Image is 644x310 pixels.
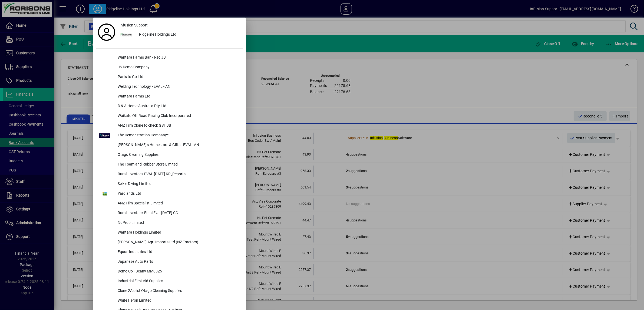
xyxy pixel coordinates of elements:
button: The Foam and Rubber Store Limited [96,160,243,170]
div: Clone 2Assist Otago Cleaning Supplies [113,286,243,296]
button: Wantara Farms Ltd [96,92,243,102]
span: Infusion Support [120,22,148,28]
button: Rural Livestock EVAL [DATE] KR_Reports [96,170,243,179]
div: ANZ Film Clone to check GST JB [113,121,243,131]
button: Japanese Auto Parts [96,257,243,267]
button: Welding Technology - EVAL - AN [96,82,243,92]
div: Equus Industries Ltd [113,247,243,257]
div: JS Demo Company [113,63,243,72]
div: Selkie Diving Limited [113,179,243,189]
button: The Demonstration Company* [96,131,243,140]
button: Wantara Farms Bank Rec JB [96,53,243,63]
button: [PERSON_NAME] Agri-Imports Ltd (NZ Tractors) [96,238,243,247]
button: Wantara Holdings Limited [96,228,243,238]
div: ANZ Film Specialist Limited [113,199,243,208]
div: D & A Home Australia Pty Ltd [113,102,243,111]
div: Waikato Off Road Racing Club Incorporated [113,111,243,121]
div: Rural Livestock EVAL [DATE] KR_Reports [113,170,243,179]
div: NuProp Limited [113,218,243,228]
button: Equus Industries Ltd [96,247,243,257]
button: Industrial First Aid Supplies [96,277,243,286]
button: ANZ Film Clone to check GST JB [96,121,243,131]
button: Otago Cleaning Supplies [96,150,243,160]
div: White Heron Limited [113,296,243,306]
button: Parts to Go Ltd. [96,72,243,82]
div: Yardlands Ltd [113,189,243,199]
button: Rural Livestock FInal Eval [DATE] CG [96,208,243,218]
button: NuProp Limited [96,218,243,228]
div: The Foam and Rubber Store Limited [113,160,243,170]
button: JS Demo Company [96,63,243,72]
div: Otago Cleaning Supplies [113,150,243,160]
div: [PERSON_NAME]'s Homestore & Gifts - EVAL -AN [113,140,243,150]
div: Welding Technology - EVAL - AN [113,82,243,92]
div: Wantara Holdings Limited [113,228,243,238]
div: Demo Co - Beany MM0825 [113,267,243,277]
div: The Demonstration Company* [113,131,243,140]
div: Wantara Farms Bank Rec JB [113,53,243,63]
button: ANZ Film Specialist Limited [96,199,243,208]
button: Selkie Diving Limited [96,179,243,189]
button: Waikato Off Road Racing Club Incorporated [96,111,243,121]
div: Rural Livestock FInal Eval [DATE] CG [113,208,243,218]
button: [PERSON_NAME]'s Homestore & Gifts - EVAL -AN [96,140,243,150]
div: [PERSON_NAME] Agri-Imports Ltd (NZ Tractors) [113,238,243,247]
button: Demo Co - Beany MM0825 [96,267,243,277]
div: Wantara Farms Ltd [113,92,243,102]
div: Ridgeline Holdings Ltd [135,30,243,40]
div: Japanese Auto Parts [113,257,243,267]
a: Infusion Support [117,20,243,30]
button: D & A Home Australia Pty Ltd [96,102,243,111]
button: Ridgeline Holdings Ltd [117,30,243,40]
a: Profile [96,27,117,37]
div: Industrial First Aid Supplies [113,277,243,286]
button: Clone 2Assist Otago Cleaning Supplies [96,286,243,296]
div: Parts to Go Ltd. [113,72,243,82]
button: Yardlands Ltd [96,189,243,199]
button: White Heron Limited [96,296,243,306]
